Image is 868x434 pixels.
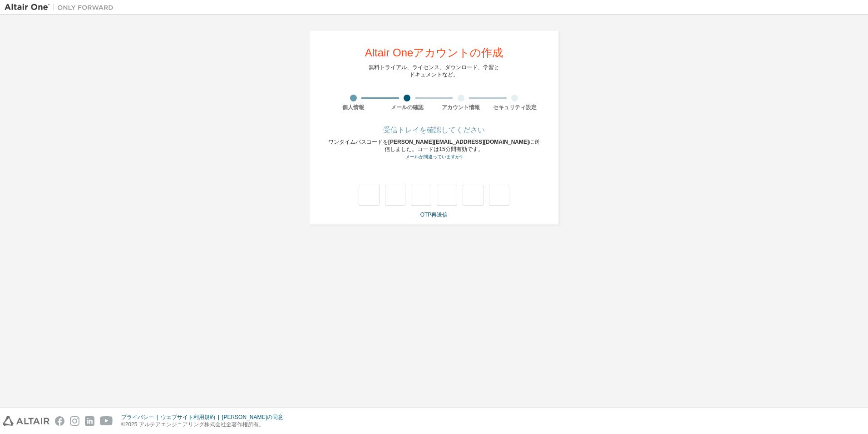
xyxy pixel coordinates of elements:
[121,421,289,429] p: ©
[434,104,488,111] div: アカウント情報
[405,154,462,159] a: Go back to the registration form
[5,3,118,12] img: アルタイルワン
[488,104,542,111] div: セキュリティ設定
[388,139,529,145] span: [PERSON_NAME][EMAIL_ADDRESS][DOMAIN_NAME]
[326,138,542,161] div: ワンタイムパスコードを に送信しました。コードは15分間有効です。
[100,416,113,426] img: youtube.svg
[369,64,499,78] div: 無料トライアル、ライセンス、ダウンロード、学習と ドキュメントなど。
[85,416,94,426] img: linkedin.svg
[3,416,49,426] img: altair_logo.svg
[380,104,434,111] div: メールの確認
[326,104,380,111] div: 個人情報
[161,414,222,421] div: ウェブサイト利用規約
[365,47,503,58] div: Altair Oneアカウントの作成
[326,127,542,133] div: 受信トレイを確認してください
[125,421,264,428] font: 2025 アルテアエンジニアリング株式会社全著作権所有。
[70,416,79,426] img: instagram.svg
[121,414,161,421] div: プライバシー
[222,414,289,421] div: [PERSON_NAME]の同意
[420,212,448,218] a: OTP再送信
[55,416,64,426] img: facebook.svg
